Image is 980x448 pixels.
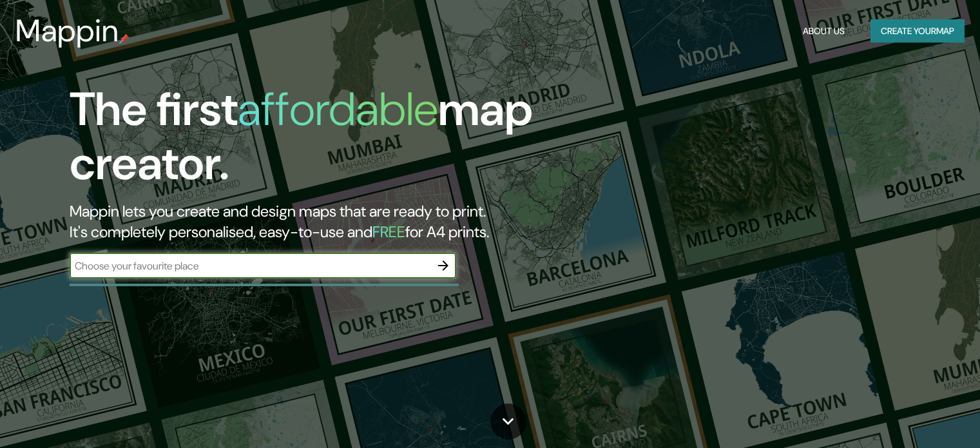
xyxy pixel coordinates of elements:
h3: Mappin [15,13,119,49]
button: Create yourmap [870,19,965,43]
img: mappin-pin [119,34,130,44]
h5: FREE [372,222,405,242]
button: About Us [798,19,850,43]
h1: The first map creator. [70,83,560,201]
h1: affordable [238,79,438,139]
input: Choose your favourite place [70,258,430,273]
h2: Mappin lets you create and design maps that are ready to print. It's completely personalised, eas... [70,201,560,242]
